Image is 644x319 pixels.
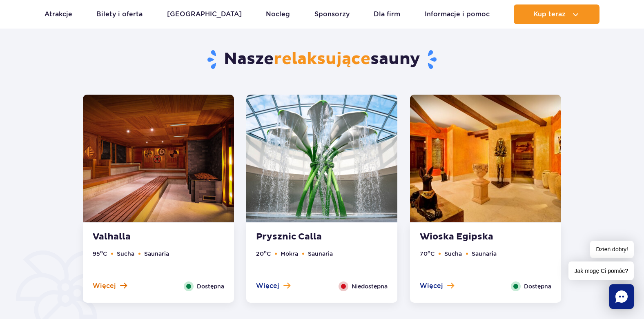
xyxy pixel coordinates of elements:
span: Więcej [420,281,443,290]
li: Saunaria [308,249,333,258]
sup: o [428,249,430,255]
div: Chat [609,284,634,309]
h2: Nasze sauny [83,49,561,70]
li: Sucha [117,249,134,258]
a: Bilety i oferta [96,4,143,24]
span: Więcej [93,281,116,290]
sup: o [100,249,103,255]
span: relaksujące [274,49,370,69]
li: Saunaria [472,249,497,258]
a: Informacje i pomoc [425,4,490,24]
span: Dzień dobry! [590,241,634,258]
button: Więcej [420,281,454,290]
strong: Wioska Egipska [420,231,519,243]
img: Valhalla [83,95,234,222]
a: [GEOGRAPHIC_DATA] [167,4,242,24]
a: Atrakcje [45,4,72,24]
a: Sponsorzy [314,4,350,24]
strong: Valhalla [93,231,192,243]
li: 20 C [256,249,271,258]
li: 95 C [93,249,107,258]
button: Kup teraz [514,4,599,24]
a: Dla firm [374,4,400,24]
span: Kup teraz [533,11,566,18]
img: Wioska Egipska [410,95,561,222]
li: Sucha [444,249,462,258]
img: Prysznic Calla [246,95,397,222]
li: Saunaria [144,249,169,258]
strong: Prysznic Calla [256,231,355,243]
li: Mokra [281,249,298,258]
span: Więcej [256,281,279,290]
span: Dostępna [197,282,224,291]
button: Więcej [93,281,127,290]
li: 70 C [420,249,435,258]
span: Jak mogę Ci pomóc? [568,261,634,280]
button: Więcej [256,281,290,290]
a: Nocleg [266,4,290,24]
sup: o [264,249,267,255]
span: Dostępna [524,282,551,291]
span: Niedostępna [352,282,388,291]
